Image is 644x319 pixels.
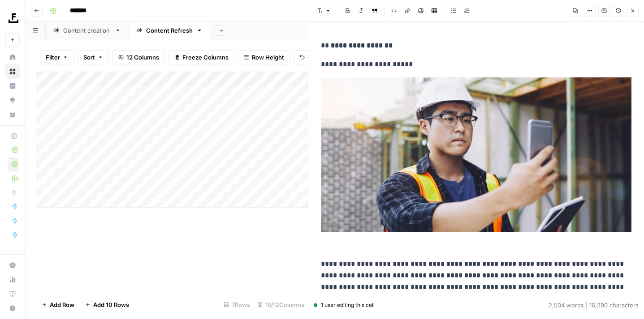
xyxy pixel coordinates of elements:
[5,93,20,107] a: Opportunities
[5,79,20,93] a: Insights
[40,50,74,64] button: Filter
[50,300,74,309] span: Add Row
[80,298,134,312] button: Add 10 Rows
[314,301,375,309] div: 1 user editing this cell
[78,50,109,64] button: Sort
[294,50,328,64] button: Undo
[5,258,20,272] a: Settings
[5,107,20,122] a: Your Data
[220,298,254,312] div: 7 Rows
[126,53,159,62] span: 12 Columns
[169,50,234,64] button: Freeze Columns
[93,300,129,309] span: Add 10 Rows
[146,26,193,35] div: Content Refresh
[5,64,20,79] a: Browse
[36,298,80,312] button: Add Row
[182,53,229,62] span: Freeze Columns
[5,272,20,287] a: Usage
[549,301,639,310] div: 2,504 words | 16,290 characters
[5,10,22,26] img: Foundation Inc. Logo
[5,7,20,30] button: Workspace: Foundation Inc.
[46,21,129,39] a: Content creation
[46,53,60,62] span: Filter
[129,21,210,39] a: Content Refresh
[5,287,20,301] a: Learning Hub
[83,53,95,62] span: Sort
[238,50,290,64] button: Row Height
[112,50,165,64] button: 12 Columns
[5,301,20,315] button: Help + Support
[252,53,284,62] span: Row Height
[254,298,308,312] div: 10/12 Columns
[63,26,111,35] div: Content creation
[5,50,20,64] a: Home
